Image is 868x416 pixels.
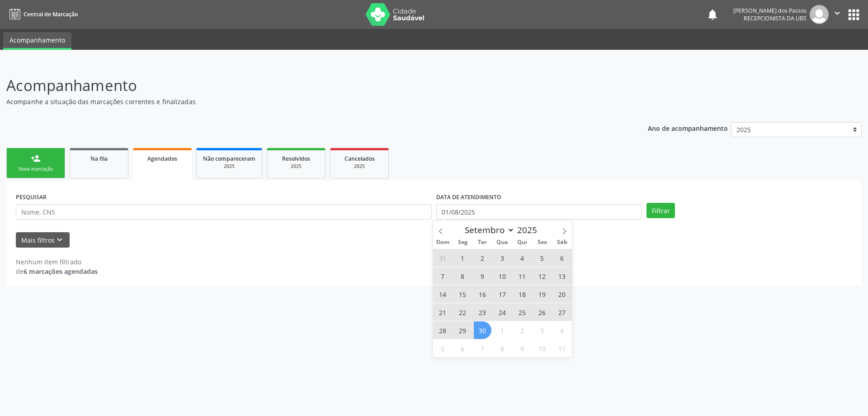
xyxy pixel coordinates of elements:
[474,303,491,321] span: Setembro 23, 2025
[514,267,531,285] span: Setembro 11, 2025
[533,267,551,285] span: Setembro 12, 2025
[533,339,551,357] span: Outubro 10, 2025
[461,224,515,236] select: Month
[810,5,829,24] img: img
[514,339,531,357] span: Outubro 9, 2025
[474,249,491,267] span: Setembro 2, 2025
[55,235,65,245] i: keyboard_arrow_down
[494,303,511,321] span: Setembro 24, 2025
[553,339,571,357] span: Outubro 11, 2025
[454,339,472,357] span: Outubro 6, 2025
[846,7,862,23] button: apps
[553,249,571,267] span: Setembro 6, 2025
[274,163,319,170] div: 2025
[514,321,531,339] span: Outubro 2, 2025
[434,303,452,321] span: Setembro 21, 2025
[553,267,571,285] span: Setembro 13, 2025
[552,239,572,245] span: Sáb
[474,285,491,303] span: Setembro 16, 2025
[90,155,108,163] span: Na fila
[553,303,571,321] span: Setembro 27, 2025
[472,239,492,245] span: Ter
[706,8,719,21] button: notifications
[514,285,531,303] span: Setembro 18, 2025
[532,239,552,245] span: Sex
[454,321,472,339] span: Setembro 29, 2025
[646,203,675,218] button: Filtrar
[6,7,78,22] a: Central de Marcação
[203,155,255,163] span: Não compareceram
[494,249,511,267] span: Setembro 3, 2025
[492,239,512,245] span: Qua
[533,303,551,321] span: Setembro 26, 2025
[494,285,511,303] span: Setembro 17, 2025
[514,249,531,267] span: Setembro 4, 2025
[24,10,78,18] span: Central de Marcação
[454,249,472,267] span: Setembro 1, 2025
[16,232,70,248] button: Mais filtroskeyboard_arrow_down
[434,321,452,339] span: Setembro 28, 2025
[16,204,432,220] input: Nome, CNS
[13,166,58,172] div: Nova marcação
[436,204,642,220] input: Selecione um intervalo
[533,321,551,339] span: Outubro 3, 2025
[512,239,532,245] span: Qui
[434,249,452,267] span: Agosto 31, 2025
[514,224,544,236] input: Year
[744,14,807,22] span: Recepcionista da UBS
[436,190,501,204] label: DATA DE ATENDIMENTO
[16,190,47,204] label: PESQUISAR
[474,339,491,357] span: Outubro 7, 2025
[433,239,453,245] span: Dom
[24,267,98,276] strong: 6 marcações agendadas
[16,267,98,276] div: de
[494,321,511,339] span: Outubro 1, 2025
[434,339,452,357] span: Outubro 5, 2025
[533,249,551,267] span: Setembro 5, 2025
[344,155,375,163] span: Cancelados
[832,8,842,18] i: 
[282,155,310,163] span: Resolvidos
[3,32,71,50] a: Acompanhamento
[147,155,177,163] span: Agendados
[337,163,382,170] div: 2025
[474,267,491,285] span: Setembro 9, 2025
[434,285,452,303] span: Setembro 14, 2025
[494,267,511,285] span: Setembro 10, 2025
[454,267,472,285] span: Setembro 8, 2025
[31,153,41,163] div: person_add
[533,285,551,303] span: Setembro 19, 2025
[454,303,472,321] span: Setembro 22, 2025
[16,257,98,267] div: Nenhum item filtrado
[829,5,846,24] button: 
[6,74,605,97] p: Acompanhamento
[733,7,807,14] div: [PERSON_NAME] dos Passos
[474,321,491,339] span: Setembro 30, 2025
[494,339,511,357] span: Outubro 8, 2025
[203,163,255,170] div: 2025
[454,285,472,303] span: Setembro 15, 2025
[553,285,571,303] span: Setembro 20, 2025
[6,97,605,106] p: Acompanhe a situação das marcações correntes e finalizadas
[514,303,531,321] span: Setembro 25, 2025
[434,267,452,285] span: Setembro 7, 2025
[553,321,571,339] span: Outubro 4, 2025
[453,239,472,245] span: Seg
[648,122,728,134] p: Ano de acompanhamento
